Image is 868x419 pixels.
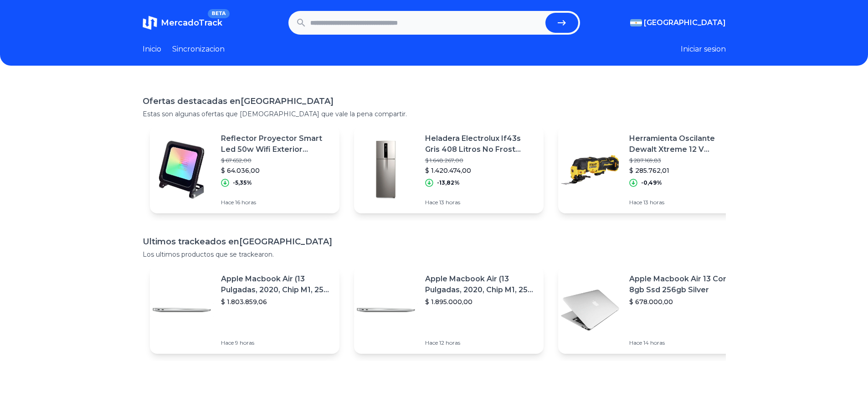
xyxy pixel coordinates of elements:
p: Hace 16 horas [221,199,332,206]
img: Featured image [558,278,622,342]
p: $ 287.169,83 [629,157,740,164]
p: $ 1.803.859,06 [221,297,332,306]
p: $ 1.648.267,00 [425,157,536,164]
h1: Ofertas destacadas en [GEOGRAPHIC_DATA] [143,95,726,108]
span: BETA [208,9,229,18]
p: Hace 9 horas [221,339,332,347]
a: MercadoTrackBETA [143,16,222,30]
img: Featured image [558,138,622,202]
p: Hace 13 horas [425,199,536,206]
p: Apple Macbook Air (13 Pulgadas, 2020, Chip M1, 256 Gb De Ssd, 8 Gb De Ram) - Plata [221,274,332,295]
p: -5,35% [233,179,252,186]
p: $ 64.036,00 [221,166,332,175]
img: Featured image [150,138,214,202]
p: -13,82% [437,179,460,186]
p: $ 1.895.000,00 [425,297,536,306]
img: Argentina [630,19,642,26]
h1: Ultimos trackeados en [GEOGRAPHIC_DATA] [143,235,726,248]
p: $ 1.420.474,00 [425,166,536,175]
button: [GEOGRAPHIC_DATA] [630,17,726,28]
p: Apple Macbook Air (13 Pulgadas, 2020, Chip M1, 256 Gb De Ssd, 8 Gb De Ram) - Plata [425,274,536,295]
p: Hace 14 horas [629,339,740,347]
p: $ 67.652,00 [221,157,332,164]
img: Featured image [354,278,418,342]
span: [GEOGRAPHIC_DATA] [644,17,726,28]
a: Sincronizacion [172,44,225,55]
a: Featured imageHerramienta Oscilante Dewalt Xtreme 12 V [PERSON_NAME]$ 287.169,83$ 285.762,01-0,49... [558,126,748,213]
p: Estas son algunas ofertas que [DEMOGRAPHIC_DATA] que vale la pena compartir. [143,109,726,119]
a: Featured imageApple Macbook Air 13 Core I5 8gb Ssd 256gb Silver$ 678.000,00Hace 14 horas [558,266,748,354]
button: Iniciar sesion [681,44,726,55]
a: Featured imageApple Macbook Air (13 Pulgadas, 2020, Chip M1, 256 Gb De Ssd, 8 Gb De Ram) - Plata$... [354,266,544,354]
p: $ 678.000,00 [629,297,740,306]
img: MercadoTrack [143,16,157,30]
a: Featured imageReflector Proyector Smart Led 50w Wifi Exterior Rgb+cct Ip65$ 67.652,00$ 64.036,00-... [150,126,339,213]
a: Featured imageApple Macbook Air (13 Pulgadas, 2020, Chip M1, 256 Gb De Ssd, 8 Gb De Ram) - Plata$... [150,266,339,354]
img: Featured image [354,138,418,202]
p: Reflector Proyector Smart Led 50w Wifi Exterior Rgb+cct Ip65 [221,133,332,155]
a: Featured imageHeladera Electrolux If43s Gris 408 Litros No Frost Inverter$ 1.648.267,00$ 1.420.47... [354,126,544,213]
p: $ 285.762,01 [629,166,740,175]
p: Los ultimos productos que se trackearon. [143,250,726,259]
p: Hace 12 horas [425,339,536,347]
span: MercadoTrack [161,18,222,28]
p: -0,49% [641,179,662,186]
a: Inicio [143,44,161,55]
p: Herramienta Oscilante Dewalt Xtreme 12 V [PERSON_NAME] [629,133,740,155]
p: Hace 13 horas [629,199,740,206]
img: Featured image [150,278,214,342]
p: Heladera Electrolux If43s Gris 408 Litros No Frost Inverter [425,133,536,155]
p: Apple Macbook Air 13 Core I5 8gb Ssd 256gb Silver [629,274,740,295]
